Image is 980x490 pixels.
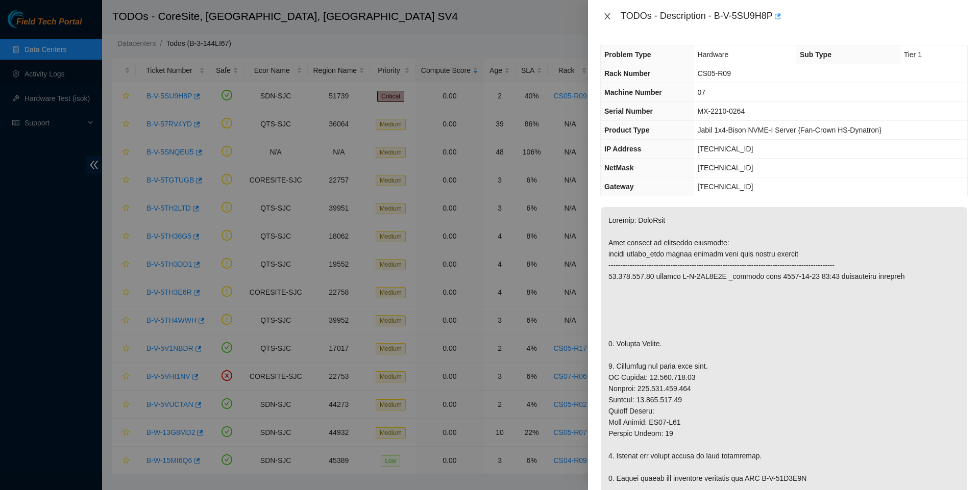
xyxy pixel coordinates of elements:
span: Tier 1 [904,50,922,59]
span: Hardware [698,50,729,59]
div: TODOs - Description - B-V-5SU9H8P [621,8,968,24]
span: [TECHNICAL_ID] [698,145,753,153]
span: Sub Type [800,50,831,59]
span: Gateway [604,183,634,191]
button: Close [600,12,615,21]
span: close [603,12,611,20]
span: Jabil 1x4-Bison NVME-I Server {Fan-Crown HS-Dynatron} [698,126,881,134]
span: Problem Type [604,50,651,59]
span: Product Type [604,126,649,134]
span: IP Address [604,145,641,153]
span: Machine Number [604,88,662,96]
span: CS05-R09 [698,69,731,78]
span: Serial Number [604,107,653,115]
span: 07 [698,88,706,96]
span: [TECHNICAL_ID] [698,164,753,172]
span: [TECHNICAL_ID] [698,183,753,191]
span: NetMask [604,164,634,172]
span: Rack Number [604,69,650,78]
span: MX-2210-0264 [698,107,745,115]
